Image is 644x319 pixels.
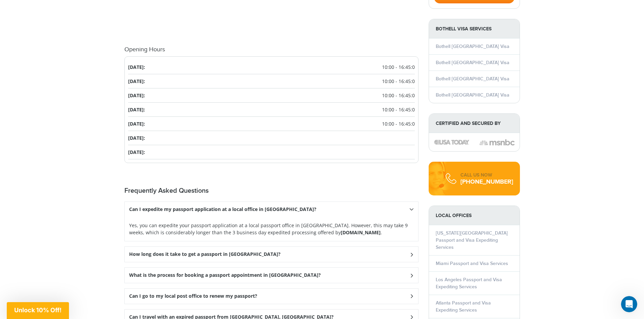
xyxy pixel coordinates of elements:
[124,46,419,53] h4: Opening Hours
[436,76,509,82] a: Bothell [GEOGRAPHIC_DATA] Visa
[382,63,415,71] span: 10:00 - 16:45:0
[436,261,508,266] a: Miami Passport and Visa Services
[128,88,415,103] li: [DATE]:
[129,293,257,299] h3: Can I go to my local post office to renew my passport?
[436,277,502,290] a: Los Angeles Passport and Visa Expediting Services
[436,300,491,313] a: Atlanta Passport and Visa Expediting Services
[429,206,520,225] strong: LOCAL OFFICES
[128,145,415,159] li: [DATE]:
[129,272,321,278] h3: What is the process for booking a passport appointment in [GEOGRAPHIC_DATA]?
[436,230,508,250] a: [US_STATE][GEOGRAPHIC_DATA] Passport and Visa Expediting Services
[128,60,415,74] li: [DATE]:
[460,179,513,185] div: [PHONE_NUMBER]
[382,78,415,85] span: 10:00 - 16:45:0
[7,302,69,319] div: Unlock 10% Off!
[436,60,509,65] a: Bothell [GEOGRAPHIC_DATA] Visa
[128,131,415,145] li: [DATE]:
[460,172,513,179] div: CALL US NOW
[429,114,520,133] strong: Certified and Secured by
[341,229,381,236] strong: [DOMAIN_NAME]
[382,120,415,127] span: 10:00 - 16:45:0
[436,92,509,98] a: Bothell [GEOGRAPHIC_DATA] Visa
[128,117,415,131] li: [DATE]:
[129,222,414,236] p: Yes, you can expedite your passport application at a local passport office in [GEOGRAPHIC_DATA]. ...
[621,296,637,312] iframe: Intercom live chat
[429,19,520,38] strong: Bothell Visa Services
[128,103,415,117] li: [DATE]:
[129,251,281,257] h3: How long does it take to get a passport in [GEOGRAPHIC_DATA]?
[14,307,62,314] span: Unlock 10% Off!
[436,44,509,49] a: Bothell [GEOGRAPHIC_DATA] Visa
[124,187,419,195] h2: Frequently Asked Questions
[434,140,469,144] img: image description
[382,106,415,113] span: 10:00 - 16:45:0
[128,74,415,88] li: [DATE]:
[382,92,415,99] span: 10:00 - 16:45:0
[129,207,316,212] h3: Can I expedite my passport application at a local office in [GEOGRAPHIC_DATA]?
[479,138,515,147] img: image description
